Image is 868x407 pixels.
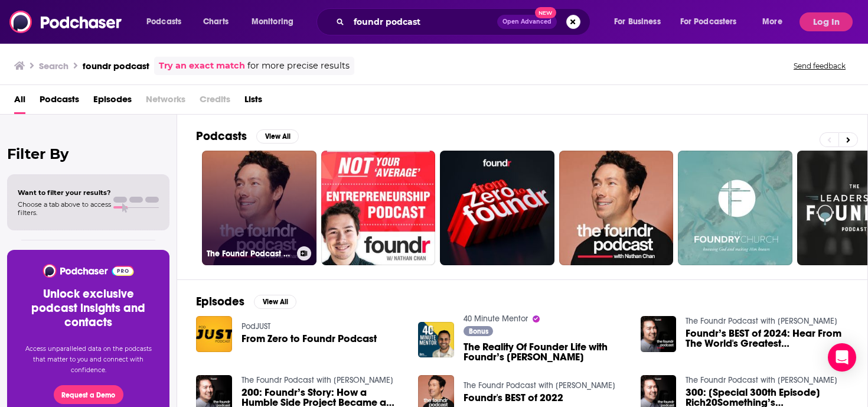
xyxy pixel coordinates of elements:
div: Open Intercom Messenger [828,343,856,372]
a: Foundr’s BEST of 2024: Hear From The World's Greatest Entrepreneurs [686,328,849,349]
a: Episodes [93,90,132,114]
a: PodJUST [242,321,270,331]
img: Podchaser - Follow, Share and Rate Podcasts [9,11,123,33]
span: Charts [203,14,229,30]
span: Want to filter your results? [18,188,111,197]
button: open menu [138,12,197,31]
span: for more precise results [247,59,350,73]
h3: Search [39,60,68,71]
button: Send feedback [790,61,849,71]
a: 40 Minute Mentor [464,314,528,324]
button: Log In [800,12,853,31]
span: Credits [200,90,230,114]
a: The Reality Of Founder Life with Foundr’s Nathan Chan [464,342,626,362]
div: Search podcasts, credits, & more... [328,8,602,35]
button: View All [256,129,299,144]
a: EpisodesView All [196,294,296,309]
h3: foundr podcast [83,60,149,71]
a: All [14,90,25,114]
span: Bonus [469,328,488,335]
h2: Podcasts [196,129,247,144]
span: The Reality Of Founder Life with Foundr’s [PERSON_NAME] [464,342,626,362]
img: Foundr’s BEST of 2024: Hear From The World's Greatest Entrepreneurs [641,316,677,352]
h2: Episodes [196,294,244,309]
a: The Foundr Podcast with Nathan Chan [686,316,837,326]
a: PodcastsView All [196,129,299,144]
h3: Unlock exclusive podcast insights and contacts [21,287,155,330]
button: Open AdvancedNew [497,15,557,29]
a: Podcasts [40,90,79,114]
img: The Reality Of Founder Life with Foundr’s Nathan Chan [418,322,454,358]
button: Request a Demo [54,385,123,404]
span: Networks [146,90,185,114]
h3: The Foundr Podcast with [PERSON_NAME] [207,249,292,259]
button: open menu [754,12,797,31]
a: Charts [195,12,236,31]
a: Foundr's BEST of 2022 [464,393,563,403]
input: Search podcasts, credits, & more... [349,12,497,31]
a: Lists [244,90,262,114]
span: Open Advanced [502,19,552,25]
span: Podcasts [146,14,181,30]
a: From Zero to Foundr Podcast [242,334,377,344]
p: Access unparalleled data on the podcasts that matter to you and connect with confidence. [21,344,155,376]
a: The Foundr Podcast with Nathan Chan [686,375,837,385]
button: View All [254,295,296,309]
a: The Foundr Podcast with Nathan Chan [464,380,615,390]
a: Try an exact match [159,59,245,73]
span: For Business [614,14,661,30]
span: Choose a tab above to access filters. [18,200,111,217]
button: open menu [243,12,309,31]
img: Podchaser - Follow, Share and Rate Podcasts [42,264,135,278]
button: open menu [606,12,676,31]
span: More [762,14,782,30]
button: open menu [673,12,754,31]
span: For Podcasters [680,14,737,30]
span: New [535,7,556,18]
a: The Foundr Podcast with [PERSON_NAME] [202,151,316,265]
a: The Foundr Podcast with Nathan Chan [242,375,393,385]
h2: Filter By [7,145,169,162]
span: Monitoring [252,14,293,30]
img: From Zero to Foundr Podcast [196,316,232,352]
